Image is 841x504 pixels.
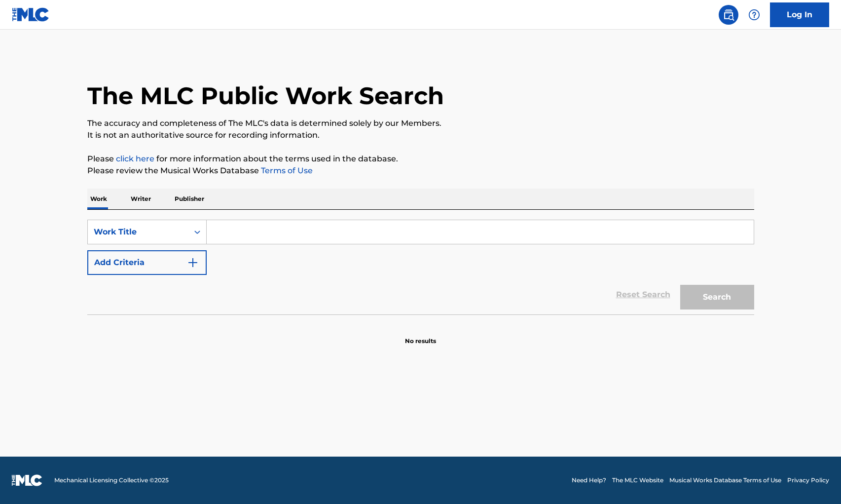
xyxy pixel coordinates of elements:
[572,476,606,485] a: Need Help?
[94,226,183,238] div: Work Title
[172,189,207,209] p: Publisher
[405,325,436,346] p: No results
[87,220,754,314] form: Search Form
[748,9,760,21] img: help
[87,81,444,111] h1: The MLC Public Work Search
[87,250,207,275] button: Add Criteria
[744,5,764,25] div: Help
[723,9,734,21] img: search
[87,117,754,129] p: The accuracy and completeness of The MLC's data is determined solely by our Members.
[12,474,42,486] img: logo
[770,2,829,27] a: Log In
[87,153,754,165] p: Please for more information about the terms used in the database.
[612,476,663,485] a: The MLC Website
[187,257,199,269] img: 9d2ae6d4665cec9f34b9.svg
[787,476,829,485] a: Privacy Policy
[719,5,738,25] a: Public Search
[87,165,754,177] p: Please review the Musical Works Database
[259,166,313,175] a: Terms of Use
[12,7,50,22] img: MLC Logo
[128,189,154,209] p: Writer
[116,154,154,163] a: click here
[54,476,169,485] span: Mechanical Licensing Collective © 2025
[87,129,754,141] p: It is not an authoritative source for recording information.
[792,457,841,504] iframe: Chat Widget
[87,189,110,209] p: Work
[669,476,781,485] a: Musical Works Database Terms of Use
